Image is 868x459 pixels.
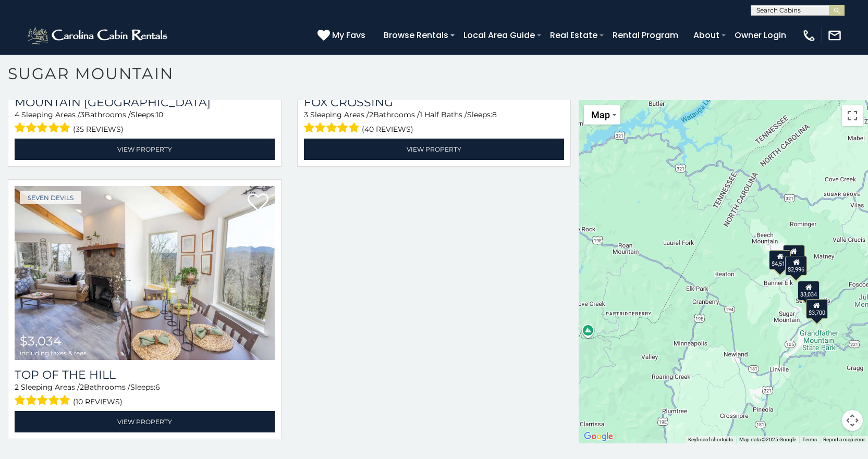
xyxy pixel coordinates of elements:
a: Terms (opens in new tab) [802,437,817,442]
a: Owner Login [729,26,791,44]
a: View Property [15,139,275,160]
button: Change map style [584,105,620,125]
div: $5,253 [783,245,805,265]
a: Add to favorites [248,192,268,214]
a: View Property [304,139,564,160]
div: Sleeping Areas / Bathrooms / Sleeps: [15,109,275,136]
a: Top Of The Hill $3,034 including taxes & fees [15,186,275,360]
span: 8 [492,110,497,119]
a: Browse Rentals [378,26,454,44]
a: Fox Crossing [304,95,564,109]
img: Google [581,430,616,443]
div: $4,512 [769,250,791,269]
a: Real Estate [545,26,603,44]
a: Rental Program [607,26,683,44]
a: Local Area Guide [458,26,540,44]
div: Sleeping Areas / Bathrooms / Sleeps: [304,109,564,136]
span: (35 reviews) [73,122,124,136]
a: My Favs [317,29,368,42]
span: 2 [369,110,373,119]
a: Mountain [GEOGRAPHIC_DATA] [15,95,275,109]
div: $3,034 [798,281,820,301]
span: 6 [155,382,160,392]
span: $3,034 [20,333,62,349]
h3: Mountain Skye Lodge [15,95,275,109]
img: Top Of The Hill [15,186,275,360]
div: $2,996 [786,256,808,276]
span: My Favs [332,29,365,42]
a: About [688,26,725,44]
button: Toggle fullscreen view [842,105,863,126]
button: Keyboard shortcuts [688,436,733,443]
span: including taxes & fees [20,350,87,356]
span: (10 reviews) [73,395,123,408]
a: Report a map error [823,437,865,442]
span: Map [591,109,610,120]
button: Map camera controls [842,410,863,431]
span: 1 Half Baths / [420,110,467,119]
span: 2 [15,382,19,392]
a: Seven Devils [20,191,81,204]
a: View Property [15,411,275,432]
img: White-1-2.png [26,25,170,46]
div: Sleeping Areas / Bathrooms / Sleeps: [15,382,275,408]
a: Top Of The Hill [15,368,275,382]
span: Map data ©2025 Google [739,437,796,442]
span: 3 [80,110,84,119]
span: 2 [80,382,84,392]
a: Open this area in Google Maps (opens a new window) [581,430,616,443]
span: (40 reviews) [362,122,413,136]
span: 3 [304,110,308,119]
div: $3,700 [806,299,828,318]
span: 10 [156,110,163,119]
img: mail-regular-white.png [827,28,842,43]
img: phone-regular-white.png [802,28,816,43]
span: 4 [15,110,19,119]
